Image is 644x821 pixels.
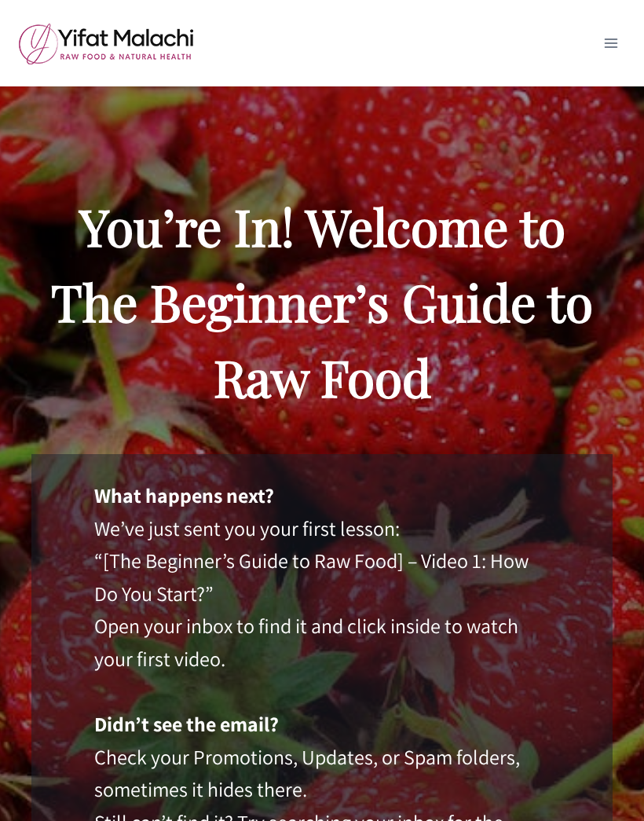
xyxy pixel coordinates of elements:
button: Open menu [596,31,625,55]
img: yifat_logo41_en.png [19,23,193,64]
strong: What happens next? [94,482,274,508]
h2: You’re In! Welcome to The Beginner’s Guide to Raw Food [31,189,613,415]
strong: Didn’t see the email? [94,710,279,737]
